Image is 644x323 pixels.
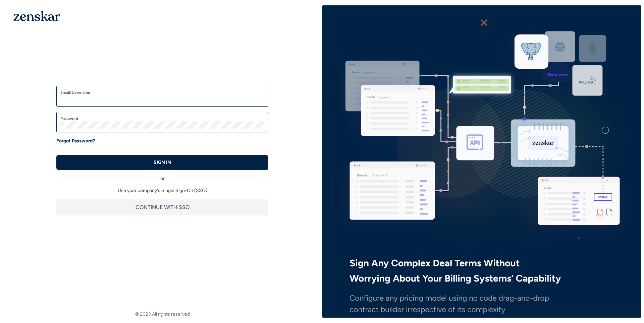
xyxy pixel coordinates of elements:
[154,159,171,166] p: SIGN IN
[13,11,60,21] img: 1OGAJ2xQqyY4LXKgY66KYq0eOWRCkrZdAb3gUhuVAqdWPZE9SRJmCz+oDMSn4zDLXe31Ii730ItAGKgCKgCCgCikA4Av8PJUP...
[56,170,268,182] div: or
[56,187,268,194] p: Use your company's Single Sign-On (SSO)
[3,311,322,318] footer: © 2023 All rights reserved
[56,138,95,144] a: Forgot Password?
[56,199,268,215] button: CONTINUE WITH SSO
[60,90,264,95] label: Email/Username
[56,155,268,170] button: SIGN IN
[60,116,264,121] label: Password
